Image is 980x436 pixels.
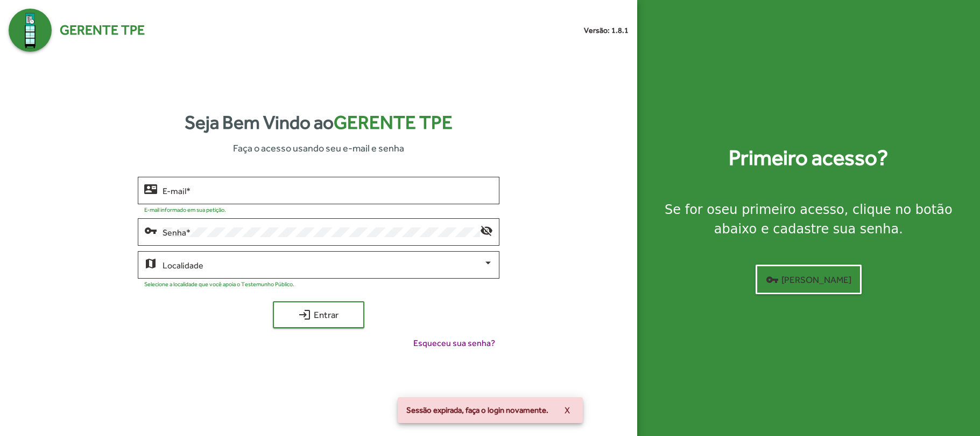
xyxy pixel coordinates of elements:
[9,9,52,52] img: Logo Gerente
[233,141,404,155] span: Faça o acesso usando seu e-mail e senha
[144,206,226,213] mat-hint: E-mail informado em sua petição.
[650,200,967,239] div: Se for o , clique no botão abaixo e cadastre sua senha.
[144,281,294,287] mat-hint: Selecione a localidade que você apoia o Testemunho Público.
[565,400,570,420] span: X
[144,182,157,195] mat-icon: contact_mail
[185,108,453,137] strong: Seja Bem Vindo ao
[60,20,145,40] span: Gerente TPE
[334,112,453,133] span: Gerente TPE
[298,308,311,321] mat-icon: login
[144,224,157,237] mat-icon: vpn_key
[283,305,355,324] span: Entrar
[556,400,579,420] button: X
[413,337,495,350] span: Esqueceu sua senha?
[729,142,888,174] strong: Primeiro acesso?
[756,265,862,294] button: [PERSON_NAME]
[766,273,779,286] mat-icon: vpn_key
[273,301,364,328] button: Entrar
[480,224,493,237] mat-icon: visibility_off
[715,202,844,217] strong: seu primeiro acesso
[406,405,548,416] span: Sessão expirada, faça o login novamente.
[144,257,157,269] mat-icon: map
[584,25,629,36] small: Versão: 1.8.1
[766,270,851,289] span: [PERSON_NAME]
